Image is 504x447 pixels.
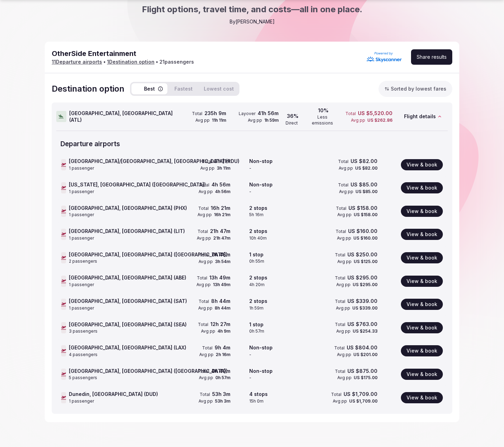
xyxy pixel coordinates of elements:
span: Avg pp [336,328,351,334]
span: [GEOGRAPHIC_DATA], [GEOGRAPHIC_DATA] ( ATL ) [69,110,174,123]
span: [GEOGRAPHIC_DATA], [GEOGRAPHIC_DATA] (LAX) [69,344,186,351]
span: [GEOGRAPHIC_DATA], [GEOGRAPHIC_DATA] (ABE) [69,274,186,281]
span: 3 passengers [69,328,98,334]
span: [GEOGRAPHIC_DATA], [GEOGRAPHIC_DATA] ([GEOGRAPHIC_DATA]) [69,251,228,258]
span: 21h 47m [210,228,230,235]
span: 53h 3m [212,391,230,398]
div: Departure airport s [56,135,448,153]
span: Total [200,392,210,398]
span: 36% [287,113,298,120]
span: Total [198,322,208,328]
span: Non-stop [249,181,273,188]
span: Avg pp [200,165,215,171]
span: 8h 44m [215,305,230,311]
span: Layover [239,111,255,117]
span: US $295.00 [353,282,377,288]
div: • • [52,58,194,65]
span: US $158.00 [348,205,377,212]
span: Total [202,345,213,351]
span: 11 Departure airport s [52,58,102,65]
span: US $160.00 [348,228,377,235]
span: Total [335,369,345,375]
span: Total [192,111,202,117]
span: Avg pp [199,259,213,265]
button: View & book [401,182,443,193]
button: Share results [411,49,452,65]
span: Avg pp [199,189,213,195]
span: 16h 21m [214,212,230,218]
span: Avg pp [351,118,365,123]
span: [GEOGRAPHIC_DATA], [GEOGRAPHIC_DATA] ([GEOGRAPHIC_DATA]) [69,368,228,375]
button: View & book [401,229,443,240]
span: US $763.00 [347,321,377,328]
span: [GEOGRAPHIC_DATA]/[GEOGRAPHIC_DATA], [GEOGRAPHIC_DATA] (RDU) [69,158,239,165]
span: 5h 16m [249,212,264,218]
span: 235h 9m [204,110,226,117]
span: OtherSide Entertainment [52,49,136,58]
button: Lowest cost [200,83,238,94]
span: 4h 9m [217,328,230,334]
span: Total [199,252,209,258]
button: View & book [401,206,443,217]
span: Total [202,159,212,165]
span: 2 stops [249,228,267,235]
span: US $160.00 [353,235,377,241]
span: 4h 49m [211,368,230,375]
span: Avg pp [199,352,214,358]
span: 1 passenger [69,305,94,311]
span: Avg pp [198,305,213,311]
span: US $85.00 [351,181,377,188]
span: Total [335,322,345,328]
span: Total [335,252,345,258]
span: 1 stop [249,251,264,258]
span: 1h 59m [264,118,279,123]
span: 3h 54m [215,259,230,265]
span: 5 passengers [69,375,97,381]
span: 1 stop [249,321,264,328]
span: Total [197,229,208,235]
span: 2 stops [249,205,267,212]
span: 53h 3m [215,398,230,404]
button: Fastest [170,83,197,94]
span: US $339.00 [347,298,377,305]
button: View & book [401,345,443,356]
span: 16h 21m [211,205,230,212]
span: 4h 20m [249,282,265,288]
span: Total [334,345,345,351]
span: 3h 11m [217,165,230,171]
span: Total [198,206,209,212]
span: 0h 57m [215,375,230,381]
span: 2h 16m [216,352,230,358]
span: 13h 49m [213,282,230,288]
button: View & book [401,276,443,287]
span: - [249,375,251,381]
span: Avg pp [337,259,352,265]
span: 7h 48m [211,251,230,258]
span: US $1,709.00 [349,398,377,404]
span: Total [199,369,209,375]
span: Total [336,206,346,212]
span: Avg pp [201,328,215,334]
span: Total [335,275,345,281]
span: 3h 11m [214,158,230,165]
span: US $82.00 [351,158,377,165]
span: 21h 47m [213,235,230,241]
span: [GEOGRAPHIC_DATA], [GEOGRAPHIC_DATA] (SAT) [69,298,187,305]
button: View & book [401,392,443,403]
span: Avg pp [196,282,211,288]
button: Best [131,83,167,94]
span: By [PERSON_NAME] [230,18,275,25]
button: Sorted by lowest fares [379,81,452,97]
span: [GEOGRAPHIC_DATA], [GEOGRAPHIC_DATA] (SEA) [69,321,187,328]
span: 4h 56m [211,181,230,188]
span: US $82.00 [355,165,377,171]
span: US $804.00 [347,344,377,351]
span: Avg pp [197,212,212,218]
span: 1 passenger [69,398,94,404]
span: Avg pp [336,305,350,311]
span: 1 passenger [69,212,94,218]
span: 1 passenger [69,235,94,241]
span: US $158.00 [354,212,377,218]
span: Total [338,182,348,188]
span: 13h 49m [209,274,230,281]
